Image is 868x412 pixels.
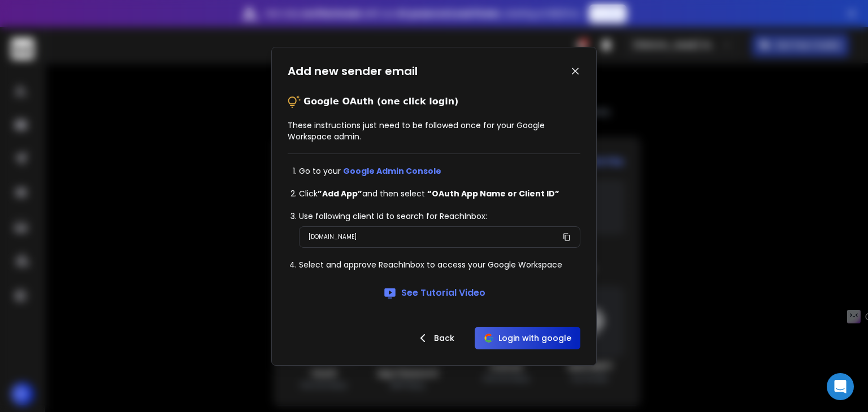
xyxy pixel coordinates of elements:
h1: Add new sender email [288,63,418,79]
p: These instructions just need to be followed once for your Google Workspace admin. [288,120,580,142]
div: Open Intercom Messenger [827,373,854,400]
p: [DOMAIN_NAME] [309,231,357,243]
img: tips [288,95,301,108]
p: Google OAuth (one click login) [303,95,458,108]
strong: ”Add App” [318,188,362,199]
a: See Tutorial Video [383,286,485,300]
li: Click and then select [299,188,580,199]
a: Google Admin Console [343,165,441,177]
li: Use following client Id to search for ReachInbox: [299,211,580,222]
button: Back [407,327,463,349]
li: Select and approve ReachInbox to access your Google Workspace [299,259,580,270]
strong: “OAuth App Name or Client ID” [427,188,559,199]
li: Go to your [299,165,580,177]
button: Login with google [475,327,580,349]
